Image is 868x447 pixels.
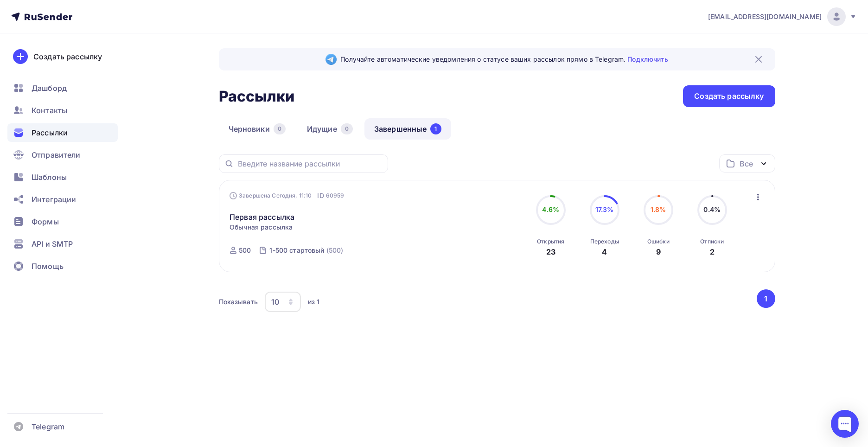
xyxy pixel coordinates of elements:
[239,246,251,255] div: 500
[317,191,324,200] span: ID
[230,191,344,200] div: Завершена Сегодня, 11:10
[7,168,118,186] a: Шаблоны
[33,51,102,62] div: Создать рассылку
[308,297,320,307] div: из 1
[32,149,81,160] span: Отправители
[7,212,118,231] a: Формы
[647,238,670,245] div: Ошибки
[32,216,59,227] span: Формы
[32,127,68,138] span: Рассылки
[627,55,668,63] a: Подключить
[710,246,715,257] div: 2
[364,118,451,140] a: Завершенные1
[326,246,344,255] div: (500)
[238,159,383,169] input: Введите название рассылки
[708,7,857,26] a: [EMAIL_ADDRESS][DOMAIN_NAME]
[32,261,64,272] span: Помощь
[757,289,775,308] button: Go to page 1
[264,291,301,313] button: 10
[230,211,294,223] a: Первая рассылка
[32,421,64,432] span: Telegram
[7,146,118,164] a: Отправители
[325,54,337,65] img: Telegram
[32,105,67,116] span: Контакты
[269,246,324,255] div: 1-500 стартовый
[297,118,363,140] a: Идущие0
[32,238,73,249] span: API и SMTP
[719,154,775,172] button: Все
[7,101,118,120] a: Контакты
[7,123,118,142] a: Рассылки
[341,123,353,134] div: 0
[708,12,822,21] span: [EMAIL_ADDRESS][DOMAIN_NAME]
[219,87,295,106] h2: Рассылки
[326,191,345,200] span: 60959
[542,205,559,213] span: 4.6%
[7,79,118,97] a: Дашборд
[546,246,555,257] div: 23
[340,55,668,64] span: Получайте автоматические уведомления о статусе ваших рассылок прямо в Telegram.
[230,223,293,232] span: Обычная рассылка
[219,297,258,307] div: Показывать
[755,289,775,308] ul: Pagination
[595,205,614,213] span: 17.3%
[271,296,279,307] div: 10
[656,246,661,257] div: 9
[32,194,76,205] span: Интеграции
[694,91,764,102] div: Создать рассылку
[268,243,344,258] a: 1-500 стартовый (500)
[703,205,721,213] span: 0.4%
[219,118,295,140] a: Черновики0
[740,158,753,169] div: Все
[430,123,441,134] div: 1
[590,238,619,245] div: Переходы
[602,246,607,257] div: 4
[700,238,724,245] div: Отписки
[32,172,67,183] span: Шаблоны
[537,238,564,245] div: Открытия
[32,83,67,94] span: Дашборд
[274,123,286,134] div: 0
[651,205,666,213] span: 1.8%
